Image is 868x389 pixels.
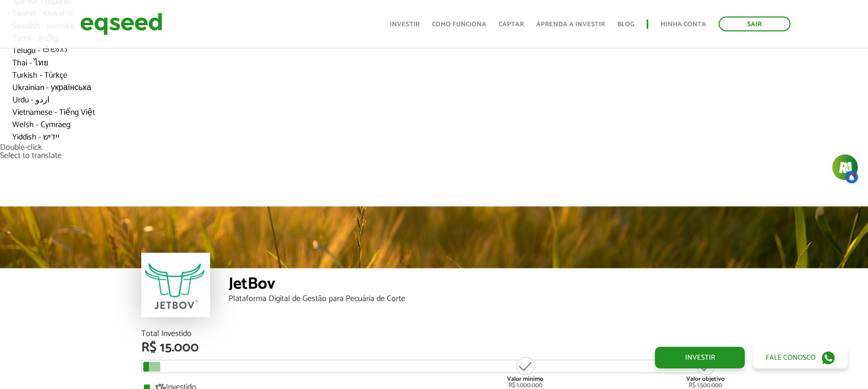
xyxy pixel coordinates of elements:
[655,347,745,368] a: Investir
[719,16,790,31] a: Sair
[141,330,727,338] div: Total Investido
[499,21,524,28] a: Captar
[661,21,706,28] a: Minha conta
[80,10,162,38] img: EqSeed
[390,21,420,28] a: Investir
[229,276,727,295] div: JetBov
[686,356,725,388] div: R$ 1.500.000
[686,374,725,384] strong: Valor objetivo
[507,374,543,384] strong: Valor mínimo
[536,21,605,28] a: Aprenda a investir
[506,356,544,388] div: R$ 1.000.000
[141,341,727,355] div: R$ 15.000
[229,295,727,303] div: Plataforma Digital de Gestão para Pecuária de Corte
[617,21,634,28] a: Blog
[753,347,847,368] a: Fale conosco
[432,21,486,28] a: Como funciona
